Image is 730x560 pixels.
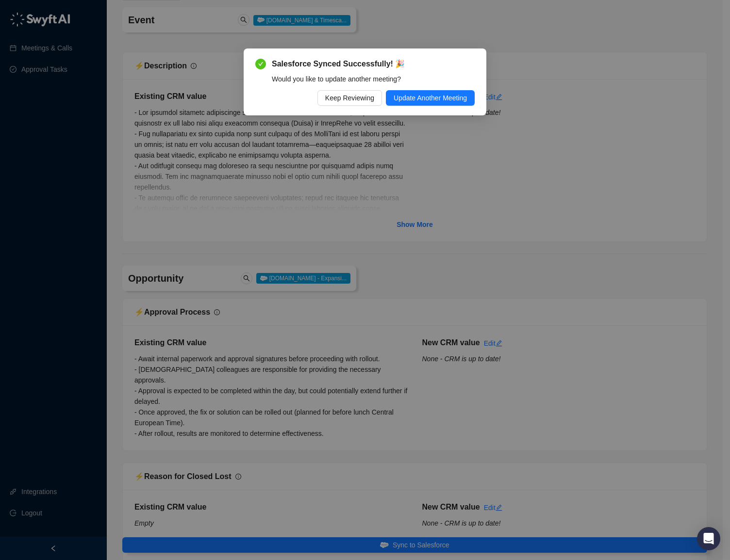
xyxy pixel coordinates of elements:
button: Keep Reviewing [317,90,382,106]
button: Update Another Meeting [386,90,475,106]
div: Open Intercom Messenger [697,527,720,550]
span: Keep Reviewing [325,93,374,103]
span: Update Another Meeting [394,93,467,103]
span: Salesforce Synced Successfully! 🎉 [272,58,475,70]
div: Would you like to update another meeting? [272,74,475,84]
span: check-circle [255,59,266,69]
